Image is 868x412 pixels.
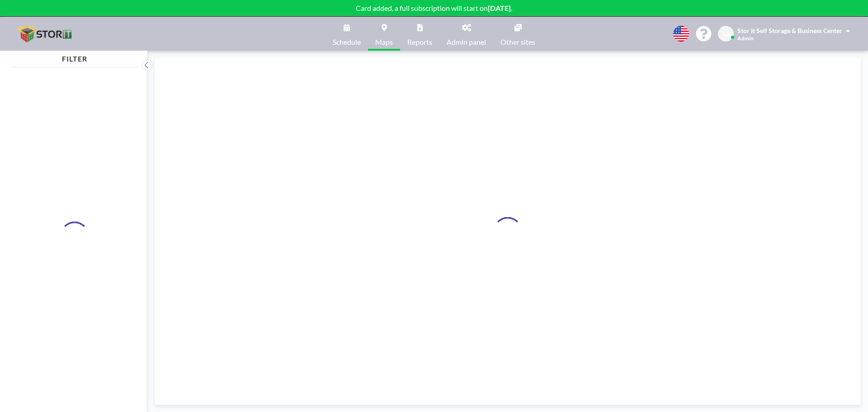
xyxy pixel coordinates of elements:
span: S& [722,30,730,38]
a: Schedule [325,17,368,51]
b: [DATE] [488,4,511,12]
span: Maps [375,38,393,46]
a: Other sites [493,17,542,51]
span: Admin panel [447,38,486,46]
span: Admin [737,35,754,42]
span: Reports [407,38,432,46]
a: Admin panel [439,17,493,51]
span: Other sites [500,38,535,46]
a: Maps [368,17,400,51]
span: Schedule [333,38,361,46]
img: organization-logo [14,25,77,43]
h4: FILTER [11,51,138,63]
a: Reports [400,17,439,51]
span: Stor It Self Storage & Business Center [737,27,842,34]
